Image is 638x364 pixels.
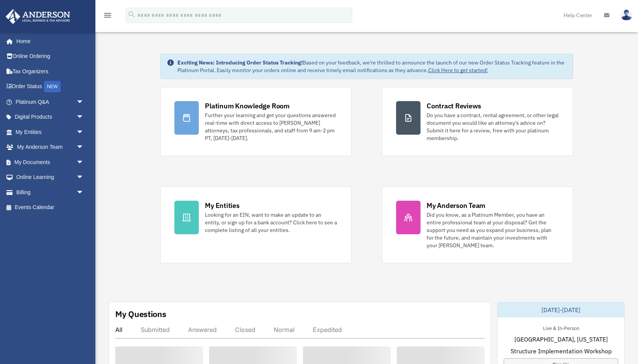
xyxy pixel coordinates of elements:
a: My Entities Looking for an EIN, want to make an update to an entity, or sign up for a bank accoun... [160,187,351,263]
div: Do you have a contract, rental agreement, or other legal document you would like an attorney's ad... [427,111,559,142]
div: My Questions [115,308,166,320]
span: arrow_drop_down [76,140,92,155]
a: Digital Productsarrow_drop_down [5,110,95,125]
div: Did you know, as a Platinum Member, you have an entire professional team at your disposal? Get th... [427,211,559,249]
a: Billingarrow_drop_down [5,185,95,200]
div: Further your learning and get your questions answered real-time with direct access to [PERSON_NAM... [205,111,337,142]
div: Answered [188,326,217,333]
div: My Entities [205,201,239,210]
span: arrow_drop_down [76,185,92,200]
i: menu [103,11,112,20]
a: My Anderson Teamarrow_drop_down [5,140,95,155]
span: arrow_drop_down [76,110,92,125]
a: Tax Organizers [5,64,95,79]
div: Based on your feedback, we're thrilled to announce the launch of our new Order Status Tracking fe... [177,59,567,74]
span: arrow_drop_down [76,94,92,110]
strong: Exciting News: Introducing Order Status Tracking! [177,59,303,66]
div: All [115,326,122,333]
div: Closed [235,326,255,333]
div: Submitted [141,326,170,333]
div: NEW [44,81,61,92]
a: Platinum Knowledge Room Further your learning and get your questions answered real-time with dire... [160,87,351,156]
div: Expedited [313,326,342,333]
div: [DATE]-[DATE] [498,302,624,317]
span: arrow_drop_down [76,170,92,185]
a: Order StatusNEW [5,79,95,95]
a: Home [5,34,92,49]
a: Online Ordering [5,49,95,64]
img: Anderson Advisors Platinum Portal [3,9,72,24]
span: [GEOGRAPHIC_DATA], [US_STATE] [514,335,608,344]
div: Normal [274,326,295,333]
a: Events Calendar [5,200,95,215]
a: menu [103,13,112,20]
div: My Anderson Team [427,201,485,210]
a: Contract Reviews Do you have a contract, rental agreement, or other legal document you would like... [382,87,573,156]
div: Live & In-Person [537,324,585,332]
span: Structure Implementation Workshop [511,346,612,356]
a: My Entitiesarrow_drop_down [5,124,95,140]
a: My Anderson Team Did you know, as a Platinum Member, you have an entire professional team at your... [382,187,573,263]
div: Platinum Knowledge Room [205,101,290,111]
a: Online Learningarrow_drop_down [5,170,95,185]
a: Platinum Q&Aarrow_drop_down [5,94,95,110]
img: User Pic [621,10,632,21]
span: arrow_drop_down [76,124,92,140]
div: Contract Reviews [427,101,481,111]
a: Click Here to get started! [428,67,488,74]
span: arrow_drop_down [76,155,92,170]
a: My Documentsarrow_drop_down [5,155,95,170]
i: search [127,10,136,19]
div: Looking for an EIN, want to make an update to an entity, or sign up for a bank account? Click her... [205,211,337,234]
